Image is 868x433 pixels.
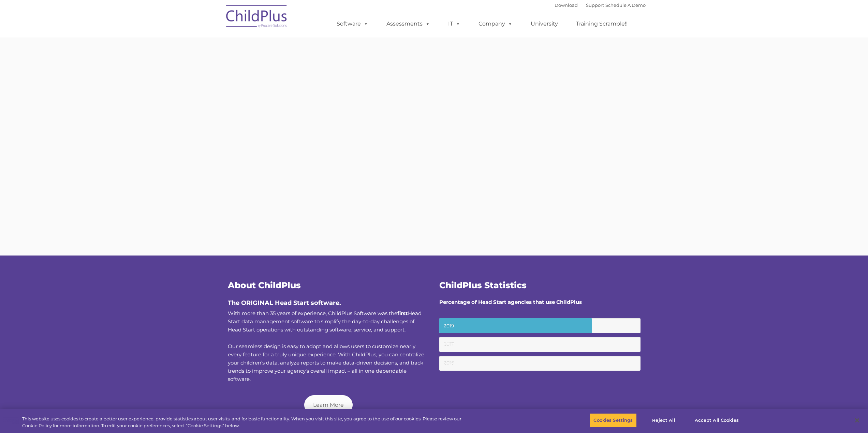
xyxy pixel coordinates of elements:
a: IT [441,17,467,31]
span: With more than 35 years of experience, ChildPlus Software was the Head Start data management soft... [228,310,422,333]
small: 2019 [439,318,641,333]
span: Our seamless design is easy to adopt and allows users to customize nearly every feature for a tru... [228,343,424,382]
div: This website uses cookies to create a better user experience, provide statistics about user visit... [22,416,477,429]
strong: Percentage of Head Start agencies that use ChildPlus [439,299,582,305]
a: Support [586,2,604,8]
b: first [397,310,408,316]
a: Training Scramble!! [569,17,634,31]
button: Reject All [643,413,685,428]
a: Schedule A Demo [605,2,646,8]
a: Download [555,2,578,8]
a: Software [330,17,375,31]
small: 2017 [439,337,641,352]
a: Company [472,17,519,31]
span: About ChildPlus [228,280,301,290]
small: 2016 [439,356,641,371]
font: | [555,2,646,8]
a: Assessments [380,17,437,31]
button: Close [850,413,865,428]
button: Accept All Cookies [691,413,742,428]
button: Cookies Settings [590,413,636,428]
span: ChildPlus Statistics [439,280,527,290]
img: ChildPlus by Procare Solutions [223,0,291,34]
span: The ORIGINAL Head Start software. [228,299,341,307]
a: University [524,17,565,31]
a: Learn More [304,395,353,415]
